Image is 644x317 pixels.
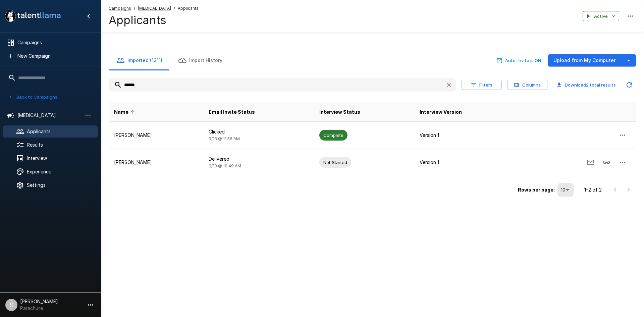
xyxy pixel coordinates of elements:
[548,54,621,67] button: Upload from My Computer
[420,132,512,139] p: Version 1
[114,132,198,139] p: [PERSON_NAME]
[553,80,620,90] button: Download2 total results
[109,13,199,27] h4: Applicants
[557,183,574,197] div: 10
[420,159,512,166] p: Version 1
[495,55,543,66] button: Auto-Invite is ON
[583,11,619,21] button: Active
[114,108,137,116] span: Name
[114,159,198,166] p: [PERSON_NAME]
[209,128,309,135] p: Clicked
[507,80,547,90] button: Columns
[420,108,462,116] span: Interview Version
[109,51,170,70] button: Imported (1311)
[209,136,240,141] span: 9/13 @ 11:56 AM
[623,78,636,92] button: Updated Wed Sep 24 - 12:30 PM
[584,187,602,193] p: 1–2 of 2
[518,187,555,193] p: Rows per page:
[209,163,241,168] span: 9/10 @ 10:49 AM
[582,159,598,165] span: Send Invitation
[319,159,351,166] span: Not Started
[462,80,502,90] button: Filters
[209,108,255,116] span: Email Invite Status
[319,132,347,139] span: Complete
[598,159,614,165] span: Copy Interview Link
[209,156,309,162] p: Delivered
[170,51,230,70] button: Import History
[319,108,360,116] span: Interview Status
